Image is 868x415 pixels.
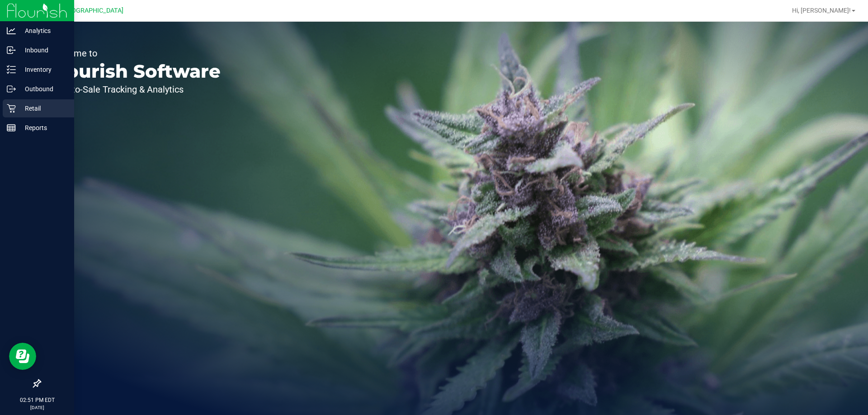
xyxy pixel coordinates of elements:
[16,25,70,36] p: Analytics
[7,104,16,113] inline-svg: Retail
[61,7,123,14] span: [GEOGRAPHIC_DATA]
[16,84,70,94] p: Outbound
[16,122,70,133] p: Reports
[49,62,221,80] p: Flourish Software
[9,343,36,370] iframe: Resource center
[7,46,16,55] inline-svg: Inbound
[7,65,16,74] inline-svg: Inventory
[7,123,16,132] inline-svg: Reports
[4,396,70,404] p: 02:51 PM EDT
[16,45,70,56] p: Inbound
[16,64,70,75] p: Inventory
[16,103,70,114] p: Retail
[4,404,70,411] p: [DATE]
[49,49,221,58] p: Welcome to
[7,26,16,35] inline-svg: Analytics
[7,84,16,93] inline-svg: Outbound
[792,7,851,14] span: Hi, [PERSON_NAME]!
[49,85,221,94] p: Seed-to-Sale Tracking & Analytics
